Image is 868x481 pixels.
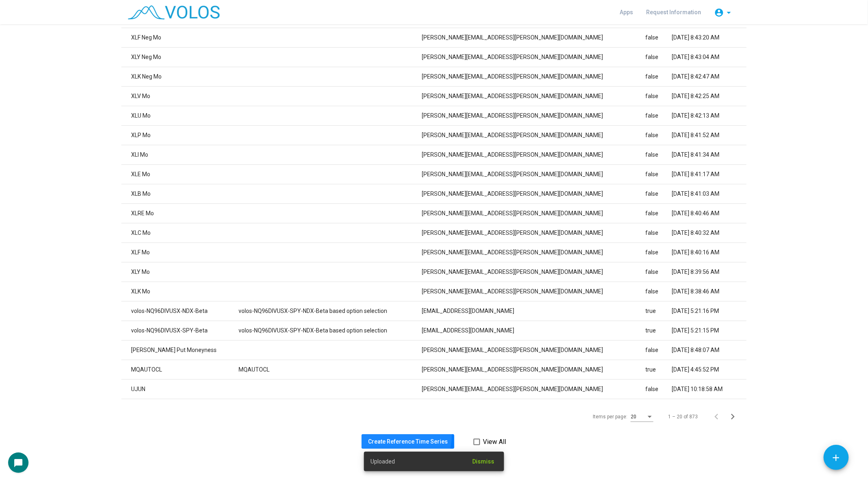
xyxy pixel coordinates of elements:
[672,340,747,360] td: [DATE] 8:48:07 AM
[422,28,645,47] td: [PERSON_NAME][EMAIL_ADDRESS][PERSON_NAME][DOMAIN_NAME]
[121,184,239,203] td: XLB Mo
[645,106,672,125] td: false
[370,457,395,466] span: Uploaded
[714,8,724,17] mat-icon: account_circle
[672,106,747,125] td: [DATE] 8:42:13 AM
[422,164,645,184] td: [PERSON_NAME][EMAIL_ADDRESS][PERSON_NAME][DOMAIN_NAME]
[422,340,645,360] td: [PERSON_NAME][EMAIL_ADDRESS][PERSON_NAME][DOMAIN_NAME]
[645,321,672,340] td: true
[672,86,747,106] td: [DATE] 8:42:25 AM
[640,5,708,20] a: Request Information
[121,340,239,360] td: [PERSON_NAME] Put Moneyness
[121,360,239,379] td: MQAUTOCL
[631,414,653,420] mat-select: Items per page:
[645,223,672,243] td: false
[831,453,842,463] mat-icon: add
[422,125,645,145] td: [PERSON_NAME][EMAIL_ADDRESS][PERSON_NAME][DOMAIN_NAME]
[645,184,672,203] td: false
[121,28,239,47] td: XLF Neg Mo
[121,203,239,223] td: XLRE Mo
[362,434,454,449] button: Create Reference Time Series
[672,47,747,67] td: [DATE] 8:43:04 AM
[613,5,640,20] a: Apps
[672,262,747,282] td: [DATE] 8:39:56 AM
[672,184,747,203] td: [DATE] 8:41:03 AM
[422,360,645,379] td: [PERSON_NAME][EMAIL_ADDRESS][PERSON_NAME][DOMAIN_NAME]
[121,321,239,340] td: volos-NQ96DIVUSX-SPY-Beta
[672,164,747,184] td: [DATE] 8:41:17 AM
[121,106,239,125] td: XLU Mo
[121,223,239,243] td: XLC Mo
[645,379,672,399] td: false
[422,301,645,321] td: [EMAIL_ADDRESS][DOMAIN_NAME]
[121,47,239,67] td: XLY Neg Mo
[422,262,645,282] td: [PERSON_NAME][EMAIL_ADDRESS][PERSON_NAME][DOMAIN_NAME]
[121,145,239,164] td: XLI Mo
[422,67,645,86] td: [PERSON_NAME][EMAIL_ADDRESS][PERSON_NAME][DOMAIN_NAME]
[824,445,849,470] button: Add icon
[711,409,727,425] button: Previous page
[672,125,747,145] td: [DATE] 8:41:52 AM
[645,47,672,67] td: false
[672,360,747,379] td: [DATE] 4:45:52 PM
[121,379,239,399] td: UJUN
[121,86,239,106] td: XLV Mo
[121,243,239,262] td: XLF Mo
[724,8,734,17] mat-icon: arrow_drop_down
[645,243,672,262] td: false
[727,409,743,425] button: Next page
[368,438,448,445] span: Create Reference Time Series
[646,9,701,15] span: Request Information
[422,243,645,262] td: [PERSON_NAME][EMAIL_ADDRESS][PERSON_NAME][DOMAIN_NAME]
[422,86,645,106] td: [PERSON_NAME][EMAIL_ADDRESS][PERSON_NAME][DOMAIN_NAME]
[645,203,672,223] td: false
[483,437,506,447] span: View All
[239,301,422,321] td: volos-NQ96DIVUSX-SPY-NDX-Beta based option selection
[672,379,747,399] td: [DATE] 10:18:58 AM
[645,145,672,164] td: false
[645,340,672,360] td: false
[645,301,672,321] td: true
[422,106,645,125] td: [PERSON_NAME][EMAIL_ADDRESS][PERSON_NAME][DOMAIN_NAME]
[672,67,747,86] td: [DATE] 8:42:47 AM
[121,67,239,86] td: XLK Neg Mo
[672,145,747,164] td: [DATE] 8:41:34 AM
[593,413,627,420] div: Items per page:
[645,67,672,86] td: false
[620,9,633,15] span: Apps
[645,262,672,282] td: false
[121,301,239,321] td: volos-NQ96DIVUSX-NDX-Beta
[631,414,636,420] span: 20
[422,223,645,243] td: [PERSON_NAME][EMAIL_ADDRESS][PERSON_NAME][DOMAIN_NAME]
[422,145,645,164] td: [PERSON_NAME][EMAIL_ADDRESS][PERSON_NAME][DOMAIN_NAME]
[645,360,672,379] td: true
[239,360,422,379] td: MQAUTOCL
[422,379,645,399] td: [PERSON_NAME][EMAIL_ADDRESS][PERSON_NAME][DOMAIN_NAME]
[239,321,422,340] td: volos-NQ96DIVUSX-SPY-NDX-Beta based option selection
[672,321,747,340] td: [DATE] 5:21:15 PM
[466,454,501,469] button: Dismiss
[645,164,672,184] td: false
[672,203,747,223] td: [DATE] 8:40:46 AM
[121,125,239,145] td: XLP Mo
[121,164,239,184] td: XLE Mo
[645,28,672,47] td: false
[668,413,698,420] div: 1 – 20 of 873
[121,282,239,301] td: XLK Mo
[645,86,672,106] td: false
[422,282,645,301] td: [PERSON_NAME][EMAIL_ADDRESS][PERSON_NAME][DOMAIN_NAME]
[422,321,645,340] td: [EMAIL_ADDRESS][DOMAIN_NAME]
[672,282,747,301] td: [DATE] 8:38:46 AM
[472,458,494,465] span: Dismiss
[672,243,747,262] td: [DATE] 8:40:16 AM
[121,262,239,282] td: XLY Mo
[672,223,747,243] td: [DATE] 8:40:32 AM
[672,301,747,321] td: [DATE] 5:21:16 PM
[672,28,747,47] td: [DATE] 8:43:20 AM
[422,184,645,203] td: [PERSON_NAME][EMAIL_ADDRESS][PERSON_NAME][DOMAIN_NAME]
[422,203,645,223] td: [PERSON_NAME][EMAIL_ADDRESS][PERSON_NAME][DOMAIN_NAME]
[645,125,672,145] td: false
[422,47,645,67] td: [PERSON_NAME][EMAIL_ADDRESS][PERSON_NAME][DOMAIN_NAME]
[645,282,672,301] td: false
[13,458,23,468] mat-icon: chat_bubble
